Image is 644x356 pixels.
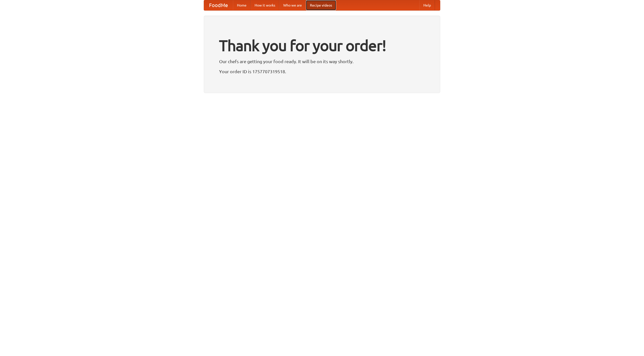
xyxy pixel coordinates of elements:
p: Our chefs are getting your food ready. It will be on its way shortly. [219,58,425,65]
a: Who we are [279,0,306,10]
a: Recipe videos [306,0,336,10]
a: FoodMe [204,0,233,10]
h1: Thank you for your order! [219,33,425,58]
a: Home [233,0,251,10]
a: Help [419,0,435,10]
a: How it works [251,0,279,10]
p: Your order ID is 1757707319518. [219,68,425,75]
